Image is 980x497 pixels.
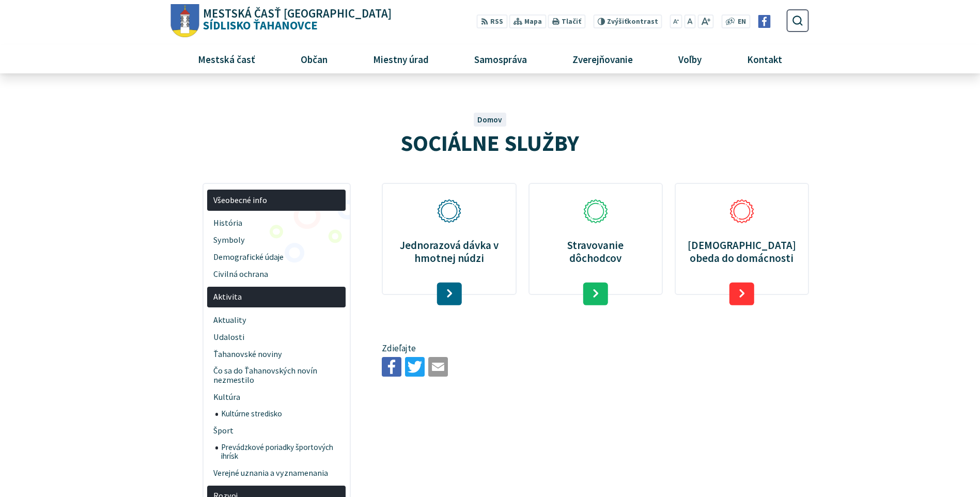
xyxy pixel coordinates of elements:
[593,14,662,28] button: Zvýšiťkontrast
[213,266,340,283] span: Civilná ochrana
[400,129,579,157] span: SOCIÁLNE SLUŽBY
[213,248,340,266] span: Demografické údaje
[207,363,346,389] a: Čo sa do Ťahanovských novín nezmestilo
[213,389,340,406] span: Kultúra
[607,17,627,26] span: Zvýšiť
[477,14,507,28] a: RSS
[207,287,346,308] a: Aktivita
[562,18,581,26] span: Tlačiť
[395,239,504,265] p: Jednorazová dávka v hmotnej núdzi
[203,8,392,20] span: Mestská časť [GEOGRAPHIC_DATA]
[728,45,801,73] a: Kontakt
[207,312,346,329] a: Aktuality
[568,45,636,73] span: Zverejňovanie
[215,439,346,464] a: Prevádzkové poriadky športových ihrísk
[541,239,650,265] p: Stravovanie dôchodcov
[221,439,340,464] span: Prevádzkové poriadky športových ihrísk
[213,289,340,306] span: Aktivita
[207,422,346,439] a: Šport
[382,357,401,377] img: Zdieľať na Facebooku
[697,14,713,28] button: Zväčšiť veľkosť písma
[213,346,340,363] span: Ťahanovské noviny
[456,45,546,73] a: Samospráva
[171,4,199,38] img: Prejsť na domovskú stránku
[171,4,392,38] a: Logo Sídlisko Ťahanovce, prejsť na domovskú stránku.
[548,14,585,28] button: Tlačiť
[660,45,721,73] a: Voľby
[743,45,786,73] span: Kontakt
[213,363,340,389] span: Čo sa do Ťahanovských novín nezmestilo
[369,45,432,73] span: Miestny úrad
[213,329,340,346] span: Udalosti
[354,45,447,73] a: Miestny úrad
[207,190,346,211] a: Všeobecné info
[607,18,658,26] span: kontrast
[194,45,259,73] span: Mestská časť
[213,231,340,248] span: Symboly
[428,357,448,377] img: Zdieľať e-mailom
[207,248,346,266] a: Demografické údaje
[213,312,340,329] span: Aktuality
[509,14,546,28] a: Mapa
[524,17,542,27] span: Mapa
[670,14,682,28] button: Zmenšiť veľkosť písma
[735,17,749,27] a: EN
[675,45,706,73] span: Voľby
[207,389,346,406] a: Kultúra
[477,115,502,125] a: Domov
[207,464,346,482] a: Verejné uznania a vyznamenania
[215,406,346,423] a: Kultúrne stredisko
[490,17,503,27] span: RSS
[213,214,340,231] span: História
[207,214,346,231] a: História
[758,15,771,28] img: Prejsť na Facebook stránku
[213,422,340,439] span: Šport
[405,357,425,377] img: Zdieľať na Twitteri
[470,45,531,73] span: Samospráva
[382,342,808,355] p: Zdieľajte
[207,231,346,248] a: Symboly
[297,45,331,73] span: Občan
[684,14,695,28] button: Nastaviť pôvodnú veľkosť písma
[213,192,340,209] span: Všeobecné info
[207,266,346,283] a: Civilná ochrana
[199,8,392,32] span: Sídlisko Ťahanovce
[179,45,274,73] a: Mestská časť
[738,17,746,27] span: EN
[213,464,340,482] span: Verejné uznania a vyznamenania
[221,406,340,423] span: Kultúrne stredisko
[554,45,652,73] a: Zverejňovanie
[282,45,346,73] a: Občan
[207,329,346,346] a: Udalosti
[207,346,346,363] a: Ťahanovské noviny
[687,239,796,265] p: [DEMOGRAPHIC_DATA] obeda do domácnosti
